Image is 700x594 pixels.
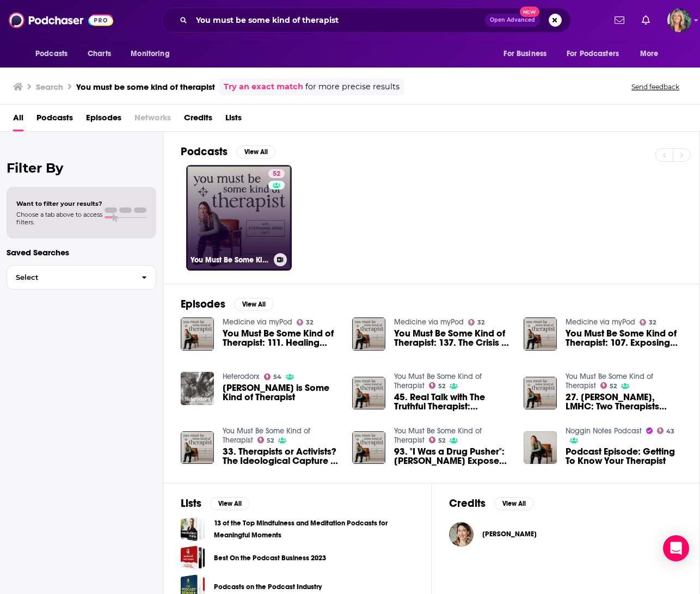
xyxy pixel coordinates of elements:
a: Show notifications dropdown [610,11,629,29]
span: 52 [273,169,280,180]
img: 27. Robin Atkins, LMHC: Two Therapists Debate Abortion [524,377,557,410]
button: Stephanie WinnStephanie Winn [449,517,682,552]
span: 32 [649,320,656,325]
span: For Podcasters [567,46,619,62]
a: 43 [657,427,675,434]
h3: You Must Be Some Kind of Therapist [191,255,269,265]
h2: Filter By [7,160,156,176]
span: 32 [477,320,484,325]
span: Monitoring [131,46,169,62]
h2: Episodes [181,297,225,311]
img: Podchaser - Follow, Share and Rate Podcasts [9,10,113,30]
a: 52 [257,437,274,443]
button: open menu [560,44,635,64]
a: 52 [429,382,446,389]
a: CreditsView All [449,497,533,510]
img: User Profile [667,8,691,32]
span: Choose a tab above to access filters. [16,211,102,226]
div: Open Intercom Messenger [663,535,689,561]
span: 13 of the Top Mindfulness and Meditation Podcasts for Meaningful Moments [181,517,205,541]
button: open menu [633,44,672,64]
span: Credits [184,109,212,131]
a: Podcasts on the Podcast Industry [214,581,322,593]
button: Send feedback [628,82,683,91]
span: 33. Therapists or Activists? The Ideological Capture of Counseling Education, with [PERSON_NAME] [223,447,339,466]
input: Search podcasts, credits, & more... [192,11,485,29]
button: Open AdvancedNew [485,14,540,27]
button: View All [210,497,249,510]
button: open menu [28,44,82,64]
a: Medicine via myPod [223,317,292,327]
span: 32 [306,320,313,325]
span: 52 [438,384,445,389]
span: Podcasts [35,46,67,62]
a: Heterodorx [223,372,260,381]
span: For Business [503,46,547,62]
h2: Podcasts [181,145,228,158]
a: Stephanie Winn [482,530,537,538]
a: You Must Be Some Kind of Therapist [223,426,310,445]
span: New [520,7,539,17]
span: Want to filter your results? [16,200,102,207]
span: Podcast Episode: Getting To Know Your Therapist [566,447,682,466]
a: You Must Be Some Kind of Therapist [566,372,653,390]
a: You Must Be Some Kind of Therapist: 111. Healing Detransition & Dissociation: Can Therapy Help? B... [181,317,214,351]
button: View All [494,497,533,510]
a: Episodes [86,109,121,131]
span: 27. [PERSON_NAME], LMHC: Two Therapists Debate Abortion [566,393,682,411]
img: Podcast Episode: Getting To Know Your Therapist [524,431,557,464]
a: PodcastsView All [181,145,275,158]
img: 93. "I Was a Drug Pusher": Sara Stockton Exposes Therapists’ Roles in the Gender Industry [352,431,385,464]
a: 52You Must Be Some Kind of Therapist [186,165,292,271]
span: You Must Be Some Kind of Therapist: 137. The Crisis in Pediatric Care: Dr. [PERSON_NAME] on Medic... [394,329,511,347]
span: [PERSON_NAME] [482,530,537,538]
a: 93. "I Was a Drug Pusher": Sara Stockton Exposes Therapists’ Roles in the Gender Industry [394,447,511,466]
a: Medicine via myPod [394,317,464,327]
button: Show profile menu [667,8,691,32]
a: 52 [600,382,617,389]
button: View All [236,145,275,158]
img: Stephanie Winn is Some Kind of Therapist [181,372,214,405]
span: 52 [610,384,617,389]
a: You Must Be Some Kind of Therapist: 137. The Crisis in Pediatric Care: Dr. Nikki Johnson on Medic... [394,329,511,347]
p: Saved Searches [7,247,156,258]
span: [PERSON_NAME] is Some Kind of Therapist [223,383,339,402]
span: for more precise results [305,81,400,93]
h3: You must be some kind of therapist [76,82,215,92]
a: 33. Therapists or Activists? The Ideological Capture of Counseling Education, with Leslie Elliott [223,447,339,466]
a: You Must Be Some Kind of Therapist: 107. Exposing Gender Malpractice: Mia Hughes on the WPATH Fil... [566,329,682,347]
h3: Search [36,82,63,92]
span: 52 [267,438,274,443]
a: 32 [640,319,656,326]
img: Stephanie Winn [449,522,474,547]
button: Select [7,265,156,290]
span: More [640,46,659,62]
a: You Must Be Some Kind of Therapist: 111. Healing Detransition & Dissociation: Can Therapy Help? B... [223,329,339,347]
a: You Must Be Some Kind of Therapist [394,372,482,390]
a: 32 [468,319,485,326]
a: Show notifications dropdown [637,11,654,29]
span: You Must Be Some Kind of Therapist: 107. Exposing Gender Malpractice: [PERSON_NAME] on the WPATH ... [566,329,682,347]
a: Best On the Podcast Business 2023 [181,546,205,570]
a: Lists [225,109,242,131]
h2: Lists [181,497,201,510]
h2: Credits [449,497,486,510]
button: View All [234,298,273,311]
span: 93. "I Was a Drug Pusher": [PERSON_NAME] Exposes Therapists’ Roles in the Gender Industry [394,447,511,466]
img: 45. Real Talk with The Truthful Therapist: Pamela Garfield-Jaeger, LCSW [352,377,385,410]
img: You Must Be Some Kind of Therapist: 137. The Crisis in Pediatric Care: Dr. Nikki Johnson on Medic... [352,317,385,351]
img: 33. Therapists or Activists? The Ideological Capture of Counseling Education, with Leslie Elliott [181,431,214,464]
a: 52 [268,169,285,178]
img: You Must Be Some Kind of Therapist: 107. Exposing Gender Malpractice: Mia Hughes on the WPATH Fil... [524,317,557,351]
a: Stephanie Winn is Some Kind of Therapist [223,383,339,402]
span: You Must Be Some Kind of Therapist: 111. Healing Detransition & Dissociation: Can Therapy Help? [... [223,329,339,347]
span: Open Advanced [490,17,535,23]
